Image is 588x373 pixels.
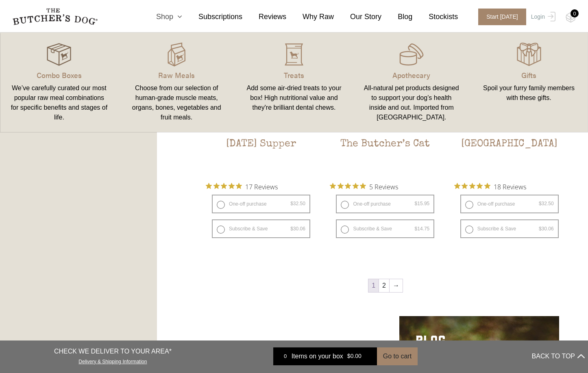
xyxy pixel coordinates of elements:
[460,219,559,238] label: Subscribe & Save
[245,83,343,113] div: Add some air-dried treats to your box! High nutritional value and they're brilliant dental chews.
[415,226,418,232] span: $
[334,11,381,22] a: Our Story
[47,42,71,67] img: newTBD_Combo-Box_Hover.png
[460,195,559,213] label: One-off purchase
[390,279,403,292] a: →
[415,201,430,206] bdi: 15.95
[377,347,418,365] button: Go to cart
[470,41,588,124] a: Gifts Spoil your furry family members with these gifts.
[290,226,305,232] bdi: 30.06
[290,201,293,206] span: $
[532,347,585,366] button: BACK TO TOP
[330,180,398,193] button: Rated 5 out of 5 stars from 5 reviews. Jump to reviews.
[539,201,542,206] span: $
[245,69,343,80] p: Treats
[539,201,554,206] bdi: 32.50
[290,226,293,232] span: $
[279,352,292,360] div: 0
[235,41,353,124] a: Treats Add some air-dried treats to your box! High nutritional value and they're brilliant dental...
[347,353,351,360] span: $
[470,9,529,25] a: Start [DATE]
[347,353,362,360] bdi: 0.00
[369,180,398,193] span: 5 Reviews
[273,347,377,365] a: 0 Items on your box $0.00
[368,279,379,292] span: Page 1
[128,83,226,122] div: Choose from our selection of human-grade muscle meats, organs, bones, vegetables and fruit meals.
[290,201,305,206] bdi: 32.50
[416,332,531,353] h2: BLOG
[78,357,147,364] a: Delivery & Shipping Information
[286,11,334,22] a: Why Raw
[571,9,579,17] div: 0
[539,226,542,232] span: $
[478,9,526,25] span: Start [DATE]
[245,180,278,193] span: 17 Reviews
[454,180,526,193] button: Rated 4.9 out of 5 stars from 18 reviews. Jump to reviews.
[415,201,418,206] span: $
[539,226,554,232] bdi: 30.06
[206,138,316,176] h2: [DATE] Supper
[353,41,470,124] a: Apothecary All-natural pet products designed to support your dog’s health inside and out. Importe...
[566,12,576,23] img: TBD_Cart-Empty.png
[182,11,242,22] a: Subscriptions
[379,279,389,292] a: Page 2
[362,83,460,122] div: All-natural pet products designed to support your dog’s health inside and out. Imported from [GEO...
[10,69,108,80] p: Combo Boxes
[330,138,440,176] h2: The Butcher’s Cat
[228,332,343,353] h2: APOTHECARY
[0,41,118,124] a: Combo Boxes We’ve carefully curated our most popular raw meal combinations for specific benefits ...
[242,11,286,22] a: Reviews
[128,69,226,80] p: Raw Meals
[212,195,310,213] label: One-off purchase
[480,83,578,103] div: Spoil your furry family members with these gifts.
[206,180,278,193] button: Rated 4.9 out of 5 stars from 17 reviews. Jump to reviews.
[10,83,108,122] div: We’ve carefully curated our most popular raw meal combinations for specific benefits and stages o...
[480,69,578,80] p: Gifts
[454,138,565,176] h2: [GEOGRAPHIC_DATA]
[362,69,460,80] p: Apothecary
[415,226,430,232] bdi: 14.75
[140,11,182,22] a: Shop
[54,347,172,356] p: CHECK WE DELIVER TO YOUR AREA*
[412,11,458,22] a: Stockists
[292,351,343,361] span: Items on your box
[336,219,434,238] label: Subscribe & Save
[529,9,555,25] a: Login
[336,195,434,213] label: One-off purchase
[494,180,526,193] span: 18 Reviews
[212,219,310,238] label: Subscribe & Save
[118,41,235,124] a: Raw Meals Choose from our selection of human-grade muscle meats, organs, bones, vegetables and fr...
[381,11,412,22] a: Blog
